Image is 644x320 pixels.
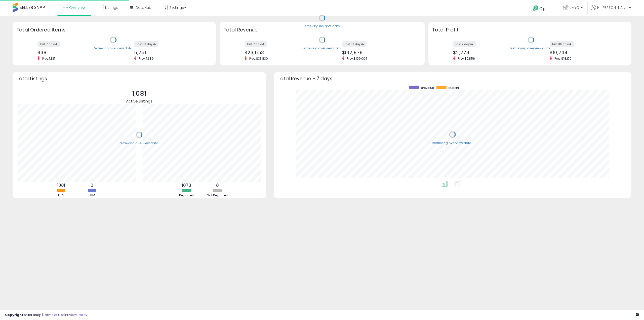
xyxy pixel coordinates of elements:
span: Hi [PERSON_NAME] [597,5,627,10]
span: JMYC [570,5,579,10]
span: Overview [69,5,86,10]
a: Help [529,1,555,16]
div: Retrieving overview data.. [510,46,551,51]
i: Get Help [532,5,539,11]
a: Hi [PERSON_NAME] [591,5,631,16]
div: Retrieving overview data.. [302,46,343,51]
span: Listings [105,5,118,10]
div: Retrieving overview data.. [93,46,134,51]
div: Retrieving overview data.. [119,141,160,146]
div: Retrieving overview data.. [432,141,473,145]
span: DataHub [136,5,151,10]
span: Help [539,7,545,11]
